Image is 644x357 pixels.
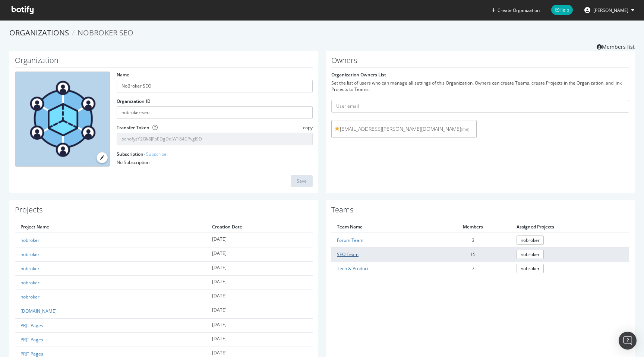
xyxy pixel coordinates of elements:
[461,126,469,132] small: (me)
[20,237,40,243] a: nobroker
[331,80,629,92] div: Set the list of users who can manage all settings of this Organization. Owners can create Teams, ...
[435,261,511,275] td: 7
[20,294,40,300] a: nobroker
[117,124,149,131] label: Transfer Token
[517,264,544,273] a: nobroker
[206,221,313,233] th: Creation Date
[435,247,511,261] td: 15
[117,80,313,92] input: name
[435,233,511,247] td: 3
[337,265,369,272] a: Tech & Product
[331,206,629,217] h1: Teams
[117,159,313,165] div: No Subscription
[15,206,313,217] h1: Projects
[9,28,635,38] ol: breadcrumbs
[517,250,544,259] a: nobroker
[335,125,473,133] span: [EMAIL_ADDRESS][PERSON_NAME][DOMAIN_NAME]
[206,233,313,247] td: [DATE]
[303,124,313,131] span: copy
[331,72,386,78] label: Organization Owners List
[9,28,69,38] a: Organizations
[517,236,544,245] a: nobroker
[117,151,167,157] label: Subscription
[143,151,167,157] a: - Subscribe
[206,304,313,318] td: [DATE]
[20,337,43,343] a: PRJT Pages
[78,28,133,38] span: NoBroker SEO
[206,290,313,304] td: [DATE]
[20,351,43,357] a: PRJT Pages
[435,221,511,233] th: Members
[331,221,435,233] th: Team Name
[597,41,635,51] a: Members list
[593,7,628,13] span: Bharat Lohakare
[206,318,313,332] td: [DATE]
[511,221,629,233] th: Assigned Projects
[297,178,307,184] div: Save
[619,332,637,350] div: Open Intercom Messenger
[491,7,540,14] button: Create Organization
[117,72,129,78] label: Name
[206,247,313,261] td: [DATE]
[117,98,151,104] label: Organization ID
[20,251,40,258] a: nobroker
[15,221,206,233] th: Project Name
[20,279,40,286] a: nobroker
[337,237,363,243] a: Forum Team
[578,4,640,16] button: [PERSON_NAME]
[206,276,313,290] td: [DATE]
[20,265,40,272] a: nobroker
[206,261,313,275] td: [DATE]
[206,332,313,347] td: [DATE]
[331,56,629,68] h1: Owners
[20,322,43,329] a: PRJT Pages
[117,106,313,119] input: Organization ID
[20,308,57,314] a: [DOMAIN_NAME]
[331,100,629,113] input: User email
[15,56,313,68] h1: Organization
[551,5,573,15] span: Help
[291,175,313,187] button: Save
[337,251,359,258] a: SEO Team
